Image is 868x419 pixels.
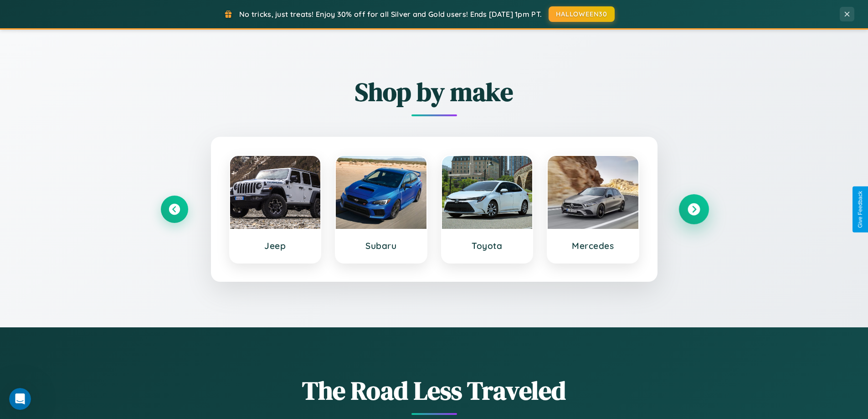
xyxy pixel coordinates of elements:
h3: Subaru [345,240,417,251]
h3: Mercedes [557,240,629,251]
span: No tricks, just treats! Enjoy 30% off for all Silver and Gold users! Ends [DATE] 1pm PT. [239,10,542,19]
h3: Jeep [239,240,312,251]
h2: Shop by make [161,74,708,109]
iframe: Intercom live chat [9,388,31,410]
div: Give Feedback [857,191,863,228]
h1: The Road Less Traveled [161,373,708,408]
button: HALLOWEEN30 [549,6,615,22]
h3: Toyota [451,240,524,251]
